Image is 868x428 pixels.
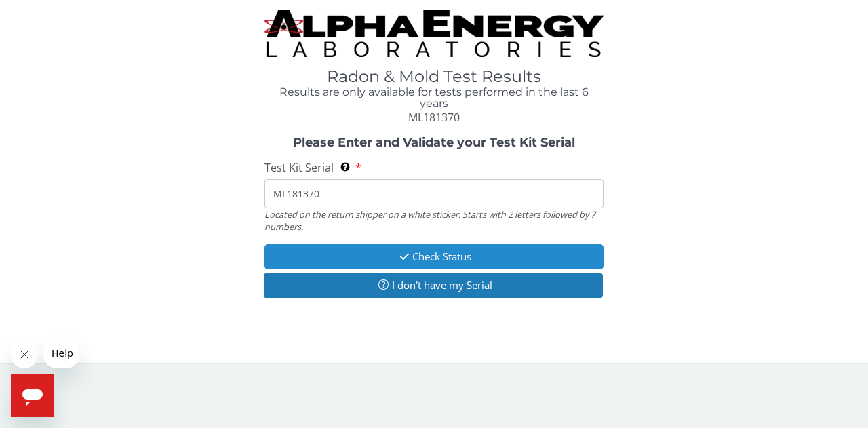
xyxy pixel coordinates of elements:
span: Test Kit Serial [264,160,334,175]
div: Located on the return shipper on a white sticker. Starts with 2 letters followed by 7 numbers. [264,208,604,233]
span: ML181370 [408,110,460,125]
button: Check Status [264,244,604,269]
strong: Please Enter and Validate your Test Kit Serial [293,135,575,150]
img: TightCrop.jpg [264,10,604,57]
h1: Radon & Mold Test Results [264,68,604,85]
iframe: Botón para iniciar la ventana de mensajería [11,374,54,417]
h4: Results are only available for tests performed in the last 6 years [264,86,604,110]
iframe: Mensaje de la compañía [43,338,79,368]
iframe: Cerrar mensaje [11,341,38,368]
button: I don't have my Serial [264,273,603,298]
